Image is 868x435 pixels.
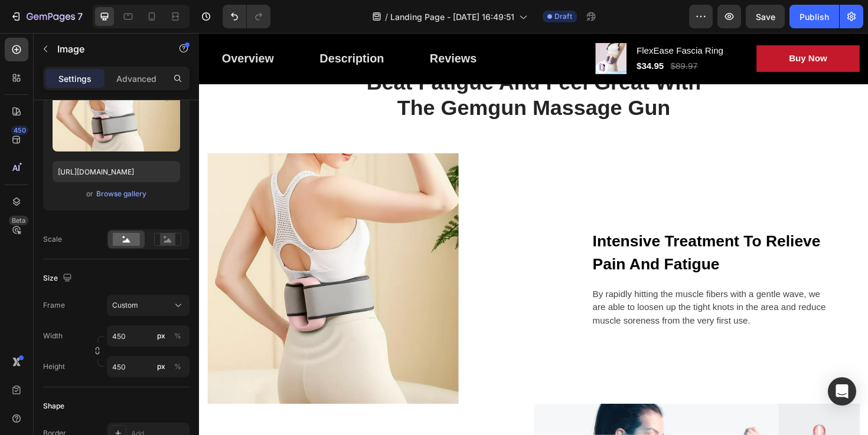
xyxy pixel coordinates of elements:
[157,361,165,372] div: px
[417,269,671,312] p: By rapidly hitting the muscle fibers with a gentle wave, we are able to loosen up the tight knots...
[57,42,158,56] p: Image
[154,329,168,343] button: %
[43,331,63,341] label: Width
[171,360,185,374] button: px
[58,72,92,85] p: Settings
[554,11,572,22] span: Draft
[171,329,185,343] button: px
[756,12,775,22] span: Save
[800,11,829,23] div: Publish
[11,126,28,135] div: 450
[112,300,138,311] span: Custom
[157,331,165,341] div: px
[77,9,83,24] p: 7
[107,325,190,347] input: px%
[107,356,190,377] input: px%
[43,300,65,311] label: Frame
[43,401,64,411] div: Shape
[828,377,856,406] div: Open Intercom Messenger
[385,11,388,23] span: /
[107,295,190,316] button: Custom
[9,216,28,225] div: Beta
[43,234,62,245] div: Scale
[174,361,181,372] div: %
[590,13,700,41] button: Buy Now
[96,188,147,200] button: Browse gallery
[96,189,146,199] div: Browse gallery
[417,208,671,258] p: Intensive Treatment To Relieve Pain And Fatigue
[53,161,180,182] input: https://example.com/image.jpg
[154,360,168,374] button: %
[43,271,74,286] div: Size
[53,77,180,151] img: preview-image
[625,20,665,34] div: Buy Now
[746,5,785,28] button: Save
[5,5,88,28] button: 7
[116,72,156,85] p: Advanced
[223,5,270,28] div: Undo/Redo
[789,5,839,28] button: Publish
[174,331,181,341] div: %
[9,127,275,393] img: Alt Image
[43,361,65,372] label: Height
[199,33,868,435] iframe: Design area
[169,39,539,93] p: Beat Fatigue And Feel Great With The Gemgun Massage Gun
[390,11,514,23] span: Landing Page - [DATE] 16:49:51
[86,187,93,201] span: or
